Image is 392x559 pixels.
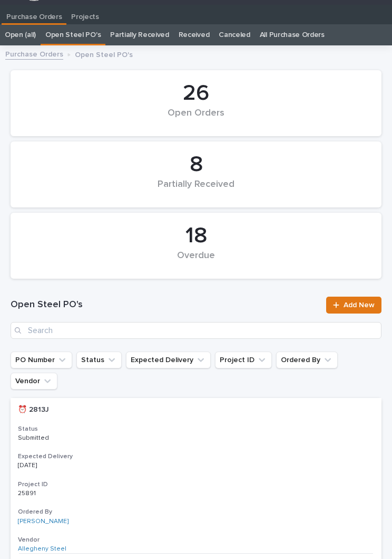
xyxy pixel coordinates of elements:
[179,24,210,45] a: Received
[344,301,375,309] span: Add New
[18,425,374,433] h3: Status
[5,48,63,60] a: Purchase Orders
[11,373,57,390] button: Vendor
[126,352,211,368] button: Expected Delivery
[2,5,66,23] a: Purchase Orders
[66,5,104,25] a: Projects
[326,297,381,314] a: Add New
[71,5,99,22] p: Projects
[260,24,325,45] a: All Purchase Orders
[28,250,364,272] div: Overdue
[18,462,106,469] p: [DATE]
[45,24,101,45] a: Open Steel PO's
[11,299,320,311] h1: Open Steel PO's
[28,80,364,107] div: 26
[11,322,381,339] input: Search
[18,403,51,414] p: ⏰ 2813J
[219,24,250,45] a: Canceled
[75,48,133,60] p: Open Steel PO's
[6,5,62,22] p: Purchase Orders
[18,434,106,442] p: Submitted
[28,151,364,178] div: 8
[11,352,72,368] button: PO Number
[5,24,36,45] a: Open (all)
[110,24,169,45] a: Partially Received
[215,352,272,368] button: Project ID
[276,352,338,368] button: Ordered By
[28,223,364,249] div: 18
[18,480,374,489] h3: Project ID
[18,536,374,544] h3: Vendor
[76,352,122,368] button: Status
[28,108,364,130] div: Open Orders
[18,452,374,461] h3: Expected Delivery
[28,179,364,201] div: Partially Received
[18,508,374,516] h3: Ordered By
[18,518,68,525] a: [PERSON_NAME]
[18,488,38,497] p: 25891
[18,545,66,553] a: Allegheny Steel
